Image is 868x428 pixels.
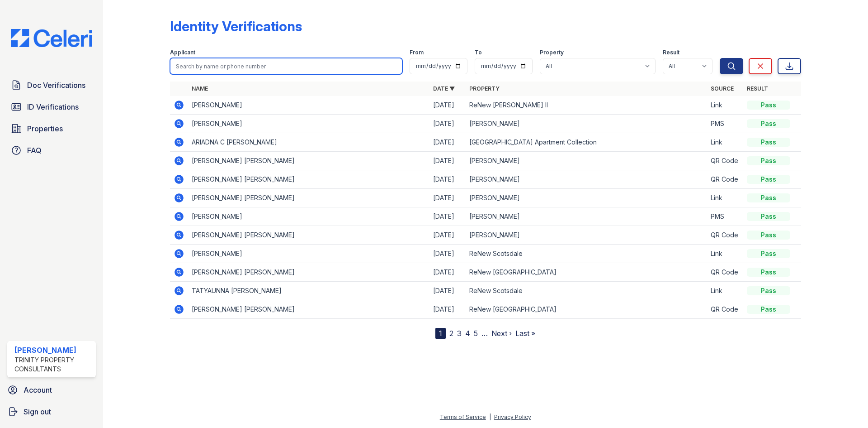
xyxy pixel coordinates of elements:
td: [DATE] [429,170,466,189]
a: 2 [449,329,453,338]
td: [DATE] [429,282,466,300]
td: QR Code [707,152,743,170]
td: [PERSON_NAME] [PERSON_NAME] [188,300,429,319]
a: 4 [465,329,470,338]
span: FAQ [27,145,42,156]
td: [PERSON_NAME] [466,226,707,245]
span: Account [24,385,52,395]
td: ReNew Scotsdale [466,245,707,263]
td: [PERSON_NAME] [466,207,707,226]
a: Sign out [4,403,99,421]
label: Applicant [170,49,195,56]
td: ReNew [GEOGRAPHIC_DATA] [466,300,707,319]
a: Privacy Policy [494,414,531,420]
td: [DATE] [429,245,466,263]
a: Terms of Service [440,414,486,420]
span: Doc Verifications [27,80,85,91]
a: Next › [491,329,512,338]
a: 5 [474,329,478,338]
td: Link [707,189,743,207]
td: ARIADNA C [PERSON_NAME] [188,133,429,152]
div: Pass [747,138,790,147]
a: Result [747,85,768,92]
td: PMS [707,207,743,226]
div: Pass [747,268,790,277]
td: [DATE] [429,96,466,115]
td: [PERSON_NAME] [466,189,707,207]
a: Properties [7,120,96,138]
td: [PERSON_NAME] [188,245,429,263]
a: Date ▼ [433,85,455,92]
img: CE_Logo_Blue-a8612792a0a2168367f1c8372b55b34899dd931a85d93a1a3d3e32e68fde9ad4.png [4,29,99,47]
td: [PERSON_NAME] [188,96,429,115]
a: Property [469,85,500,92]
a: FAQ [7,141,96,159]
a: Name [192,85,208,92]
td: [PERSON_NAME] [466,115,707,133]
input: Search by name or phone number [170,58,402,74]
div: Pass [747,286,790,295]
div: Pass [747,119,790,128]
td: Link [707,133,743,152]
label: Property [540,49,564,56]
td: [PERSON_NAME] [466,170,707,189]
td: [GEOGRAPHIC_DATA] Apartment Collection [466,133,707,152]
span: Sign out [24,406,51,417]
td: [DATE] [429,115,466,133]
td: ReNew Scotsdale [466,282,707,300]
td: [PERSON_NAME] [PERSON_NAME] [188,263,429,282]
div: Pass [747,212,790,221]
span: Properties [27,123,63,134]
td: [DATE] [429,189,466,207]
div: Pass [747,305,790,314]
td: Link [707,245,743,263]
td: QR Code [707,300,743,319]
td: [DATE] [429,263,466,282]
div: Pass [747,101,790,110]
td: Link [707,96,743,115]
label: Result [663,49,679,56]
div: Trinity Property Consultants [14,356,92,374]
td: [PERSON_NAME] [PERSON_NAME] [188,226,429,245]
td: QR Code [707,226,743,245]
td: [PERSON_NAME] [PERSON_NAME] [188,189,429,207]
div: | [489,414,491,420]
a: Doc Verifications [7,76,96,94]
td: [DATE] [429,300,466,319]
td: QR Code [707,170,743,189]
td: QR Code [707,263,743,282]
td: [PERSON_NAME] [PERSON_NAME] [188,170,429,189]
td: TATYAUNNA [PERSON_NAME] [188,282,429,300]
a: ID Verifications [7,98,96,116]
div: [PERSON_NAME] [14,345,92,356]
td: [PERSON_NAME] [466,152,707,170]
div: 1 [435,328,446,339]
td: ReNew [GEOGRAPHIC_DATA] [466,263,707,282]
div: Identity Verifications [170,18,302,34]
td: [DATE] [429,226,466,245]
span: … [481,328,488,339]
td: ReNew [PERSON_NAME] II [466,96,707,115]
td: [DATE] [429,133,466,152]
td: [DATE] [429,152,466,170]
td: Link [707,282,743,300]
span: ID Verifications [27,101,79,112]
td: [PERSON_NAME] [188,207,429,226]
td: [PERSON_NAME] [PERSON_NAME] [188,152,429,170]
div: Pass [747,249,790,258]
div: Pass [747,231,790,240]
label: To [475,49,482,56]
a: 3 [457,329,462,338]
div: Pass [747,156,790,165]
a: Account [4,381,99,399]
div: Pass [747,193,790,202]
td: [DATE] [429,207,466,226]
label: From [410,49,424,56]
a: Last » [515,329,535,338]
td: [PERSON_NAME] [188,115,429,133]
div: Pass [747,175,790,184]
td: PMS [707,115,743,133]
a: Source [711,85,734,92]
